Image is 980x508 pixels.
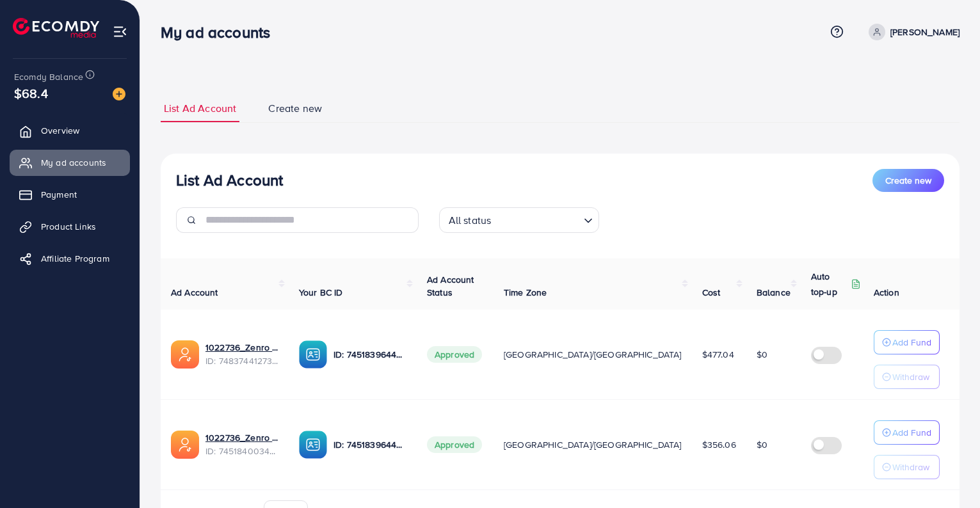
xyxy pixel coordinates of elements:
a: 1022736_Zenro store_1735016712629 [205,431,278,444]
span: Create new [268,101,322,116]
iframe: Chat [926,450,970,498]
div: <span class='underline'>1022736_Zenro store_1735016712629</span></br>7451840034455715856 [205,431,278,457]
p: ID: 7451839644771106833 [333,437,406,452]
h3: My ad accounts [161,23,280,42]
img: ic-ba-acc.ded83a64.svg [299,340,327,369]
span: Payment [41,188,77,201]
span: $477.04 [702,348,734,361]
img: ic-ads-acc.e4c84228.svg [171,340,199,369]
a: My ad accounts [10,150,130,175]
span: Action [874,286,899,299]
h3: List Ad Account [176,171,283,189]
span: $0 [757,348,767,361]
span: $68.4 [14,84,48,102]
a: Payment [10,182,130,207]
p: Auto top-up [811,269,848,299]
img: ic-ads-acc.e4c84228.svg [171,431,199,459]
img: menu [113,24,127,39]
a: Product Links [10,214,130,239]
p: Withdraw [892,369,929,385]
img: image [113,88,125,100]
span: Balance [757,286,791,299]
span: My ad accounts [41,156,106,169]
button: Withdraw [874,455,940,479]
span: $0 [757,438,767,451]
p: Withdraw [892,459,929,475]
a: [PERSON_NAME] [864,24,960,40]
a: Overview [10,118,130,143]
img: ic-ba-acc.ded83a64.svg [299,431,327,459]
button: Add Fund [874,330,940,354]
div: <span class='underline'>1022736_Zenro store 2_1742444975814</span></br>7483744127381684241 [205,341,278,367]
p: Add Fund [892,425,931,440]
p: ID: 7451839644771106833 [333,347,406,362]
input: Search for option [495,209,578,230]
button: Withdraw [874,365,940,389]
span: Overview [41,124,79,137]
p: [PERSON_NAME] [890,24,960,40]
span: $356.06 [702,438,736,451]
span: Approved [427,346,482,363]
span: Time Zone [504,286,547,299]
span: ID: 7451840034455715856 [205,445,278,457]
span: Cost [702,286,721,299]
span: Ad Account Status [427,273,474,299]
span: Product Links [41,220,96,233]
p: Add Fund [892,335,931,350]
span: Affiliate Program [41,252,109,265]
span: Your BC ID [299,286,343,299]
span: Create new [885,174,931,187]
span: List Ad Account [164,101,236,116]
span: [GEOGRAPHIC_DATA]/[GEOGRAPHIC_DATA] [504,438,682,451]
button: Create new [872,169,944,192]
span: [GEOGRAPHIC_DATA]/[GEOGRAPHIC_DATA] [504,348,682,361]
a: Affiliate Program [10,246,130,271]
a: 1022736_Zenro store 2_1742444975814 [205,341,278,354]
span: Ad Account [171,286,218,299]
button: Add Fund [874,420,940,445]
span: Ecomdy Balance [14,70,83,83]
img: logo [13,18,99,38]
span: Approved [427,436,482,453]
span: ID: 7483744127381684241 [205,354,278,367]
span: All status [446,211,494,230]
div: Search for option [439,207,599,233]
